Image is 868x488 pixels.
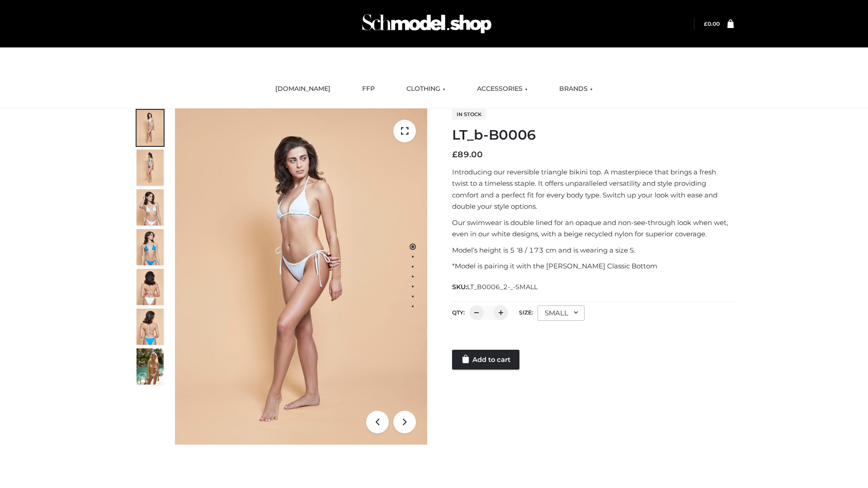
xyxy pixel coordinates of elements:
[137,110,164,146] img: ArielClassicBikiniTop_CloudNine_AzureSky_OW114ECO_1-scaled.jpg
[452,350,519,370] a: Add to cart
[269,79,337,99] a: [DOMAIN_NAME]
[400,79,452,99] a: CLOTHING
[137,189,164,225] img: ArielClassicBikiniTop_CloudNine_AzureSky_OW114ECO_3-scaled.jpg
[137,348,164,385] img: Arieltop_CloudNine_AzureSky2.jpg
[137,150,164,186] img: ArielClassicBikiniTop_CloudNine_AzureSky_OW114ECO_2-scaled.jpg
[704,20,720,27] bdi: 0.00
[452,260,734,272] p: *Model is pairing it with the [PERSON_NAME] Classic Bottom
[552,79,599,99] a: BRANDS
[452,166,734,212] p: Introducing our reversible triangle bikini top. A masterpiece that brings a fresh twist to a time...
[452,309,465,316] label: QTY:
[452,150,483,160] bdi: 89.00
[452,150,458,160] span: £
[519,309,533,316] label: Size:
[359,6,495,42] img: Schmodel Admin 964
[467,283,538,291] span: LT_B0006_2-_-SMALL
[452,282,538,292] span: SKU:
[538,305,585,321] div: SMALL
[355,79,382,99] a: FFP
[137,269,164,305] img: ArielClassicBikiniTop_CloudNine_AzureSky_OW114ECO_7-scaled.jpg
[137,229,164,265] img: ArielClassicBikiniTop_CloudNine_AzureSky_OW114ECO_4-scaled.jpg
[704,20,708,27] span: £
[452,244,734,256] p: Model’s height is 5 ‘8 / 173 cm and is wearing a size S.
[452,217,734,240] p: Our swimwear is double lined for an opaque and non-see-through look when wet, even in our white d...
[137,309,164,345] img: ArielClassicBikiniTop_CloudNine_AzureSky_OW114ECO_8-scaled.jpg
[452,127,734,143] h1: LT_b-B0006
[704,20,720,27] a: £0.00
[175,108,427,445] img: ArielClassicBikiniTop_CloudNine_AzureSky_OW114ECO_1
[470,79,534,99] a: ACCESSORIES
[452,109,486,120] span: In stock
